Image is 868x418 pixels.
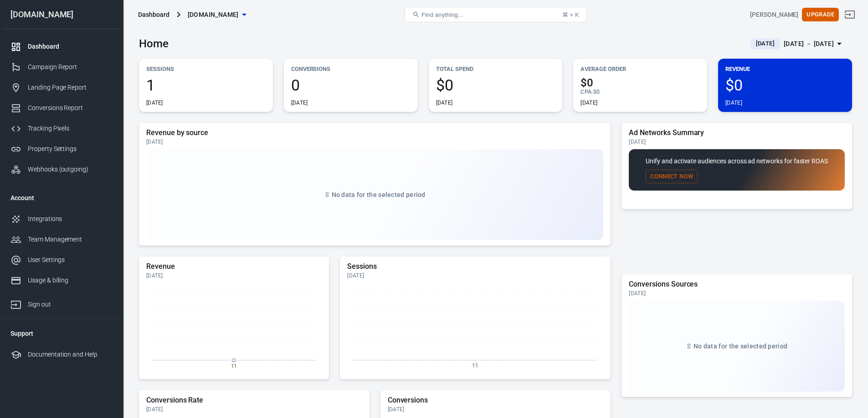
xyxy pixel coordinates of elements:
a: Dashboard [3,36,120,57]
a: Property Settings [3,139,120,159]
p: Conversions [291,64,411,74]
a: Campaign Report [3,57,120,77]
button: [DOMAIN_NAME] [184,6,250,23]
div: [DOMAIN_NAME] [3,10,120,19]
tspan: 11 [472,363,478,369]
div: Integrations [28,214,113,224]
div: Dashboard [28,42,113,51]
button: [DATE][DATE] － [DATE] [743,36,852,51]
button: Find anything...⌘ + K [405,7,587,22]
div: Webhooks (outgoing) [28,165,113,174]
div: Documentation and Help [28,350,113,359]
div: [DATE] [347,272,603,279]
a: Usage & billing [3,270,120,291]
li: Support [3,322,120,344]
p: Revenue [725,64,845,74]
p: Average Order [580,64,700,74]
div: Campaign Report [28,62,113,72]
div: [DATE] － [DATE] [784,38,834,50]
div: [DATE] [146,406,362,413]
h5: Conversions Sources [629,280,845,289]
div: Team Management [28,235,113,244]
h3: Home [139,37,169,50]
p: Total Spend [436,64,555,74]
div: [DATE] [146,138,603,146]
h5: Conversions Rate [146,396,362,405]
h5: Revenue [146,262,322,271]
h5: Revenue by source [146,128,603,137]
span: $0 [580,77,700,88]
a: Sign out [3,291,120,315]
div: Conversions Report [28,103,113,113]
button: Upgrade [802,8,839,22]
button: Connect Now [646,170,698,184]
a: Conversions Report [3,98,120,118]
div: Property Settings [28,144,113,154]
span: $0 [593,89,600,95]
p: Sessions [146,64,266,74]
div: [DATE] [388,406,604,413]
h5: Conversions [388,396,604,405]
div: Tracking Pixels [28,124,113,133]
a: Webhooks (outgoing) [3,159,120,180]
tspan: 11 [231,363,237,369]
div: User Settings [28,255,113,265]
a: User Settings [3,250,120,270]
div: [DATE] [580,99,597,106]
div: ⌘ + K [562,11,579,18]
span: bladeandprecision.com [188,9,239,20]
div: [DATE] [725,99,742,106]
div: Sign out [28,300,113,309]
span: 1 [146,77,266,93]
a: Landing Page Report [3,77,120,98]
div: [DATE] [436,99,453,106]
a: Tracking Pixels [3,118,120,139]
h5: Ad Networks Summary [629,128,845,137]
span: [DATE] [752,39,778,48]
div: [DATE] [629,290,845,297]
span: No data for the selected period [332,191,426,198]
span: $0 [436,77,555,93]
div: Usage & billing [28,276,113,285]
span: No data for the selected period [693,342,787,350]
div: [DATE] [146,99,163,106]
div: [DATE] [291,99,308,106]
a: Team Management [3,229,120,250]
span: CPA : [580,89,593,95]
span: 0 [291,77,411,93]
div: Account id: P5wQRbJL [750,10,798,20]
div: Landing Page Report [28,83,113,92]
div: [DATE] [146,272,322,279]
span: $0 [725,77,845,93]
a: Integrations [3,209,120,229]
li: Account [3,187,120,209]
p: Unify and activate audiences across ad networks for faster ROAS [646,156,828,166]
span: Find anything... [421,11,463,18]
a: Sign out [839,4,861,25]
div: [DATE] [629,138,845,146]
h5: Sessions [347,262,603,271]
div: Dashboard [138,10,169,19]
